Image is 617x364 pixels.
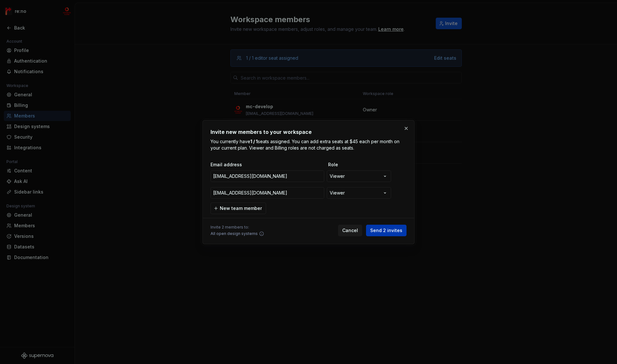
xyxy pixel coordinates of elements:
[250,139,258,144] b: 1 / 1
[210,231,258,236] span: All open design systems
[328,161,392,168] span: Role
[366,225,407,236] button: Send 2 invites
[220,205,262,212] span: New team member
[210,138,407,151] p: You currently have seats assigned. You can add extra seats at $45 each per month on your current ...
[210,203,266,214] button: New team member
[210,128,407,136] h2: Invite new members to your workspace
[210,161,326,168] span: Email address
[210,225,264,230] span: Invite 2 members to:
[342,227,358,234] span: Cancel
[338,225,362,236] button: Cancel
[370,227,402,234] span: Send 2 invites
